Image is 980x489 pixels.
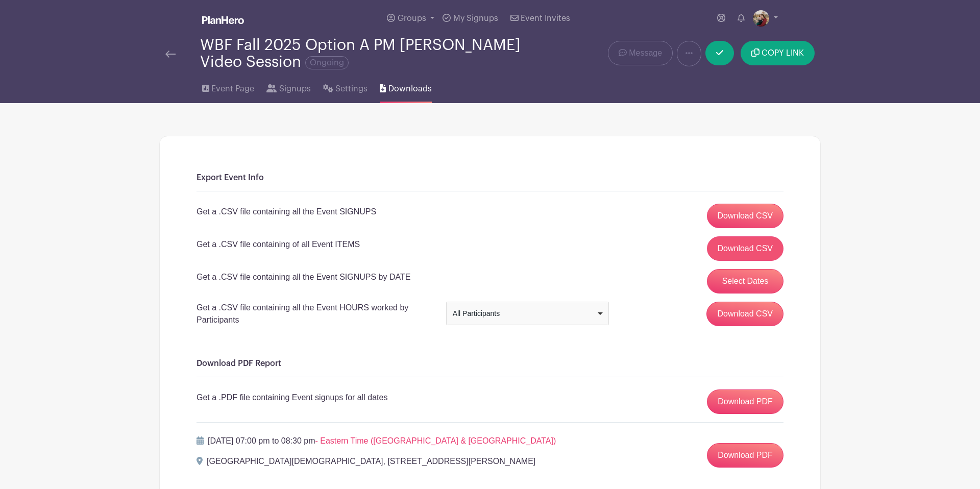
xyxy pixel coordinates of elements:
span: Ongoing [305,56,349,69]
span: Event Page [211,83,254,95]
span: - Eastern Time ([GEOGRAPHIC_DATA] & [GEOGRAPHIC_DATA]) [315,436,556,445]
span: Settings [335,83,367,95]
a: Download CSV [707,236,784,261]
span: Message [629,47,662,59]
p: Get a .CSV file containing all the Event HOURS worked by Participants [197,302,434,326]
p: [GEOGRAPHIC_DATA][DEMOGRAPHIC_DATA], [STREET_ADDRESS][PERSON_NAME] [207,455,535,468]
p: Get a .CSV file containing of all Event ITEMS [197,238,360,251]
span: Downloads [388,83,432,95]
div: All Participants [453,308,596,319]
a: Download CSV [707,204,784,228]
a: Download PDF [707,443,783,468]
button: Select Dates [707,269,783,294]
span: Event Invites [521,14,570,22]
p: Get a .CSV file containing all the Event SIGNUPS by DATE [197,271,410,283]
img: logo_white-6c42ec7e38ccf1d336a20a19083b03d10ae64f83f12c07503d8b9e83406b4c7d.svg [202,16,244,24]
h6: Download PDF Report [197,359,783,369]
button: COPY LINK [741,41,815,65]
a: Download PDF [707,389,783,414]
img: back-arrow-29a5d9b10d5bd6ae65dc969a981735edf675c4d7a1fe02e03b50dbd4ba3cdb55.svg [165,51,176,58]
a: Message [608,41,673,65]
img: 1FBAD658-73F6-4E4B-B59F-CB0C05CD4BD1.jpeg [753,10,769,27]
span: Signups [279,83,311,95]
div: WBF Fall 2025 Option A PM [PERSON_NAME] Video Session [200,37,531,70]
a: Settings [323,70,367,103]
input: Download CSV [706,302,783,326]
p: Get a .PDF file containing Event signups for all dates [197,392,387,404]
span: My Signups [453,14,498,22]
a: Signups [266,70,310,103]
a: Event Page [202,70,254,103]
p: [DATE] 07:00 pm to 08:30 pm [208,435,556,447]
span: Groups [398,14,426,22]
span: COPY LINK [762,49,804,57]
p: Get a .CSV file containing all the Event SIGNUPS [197,206,376,218]
a: Downloads [380,70,431,103]
h6: Export Event Info [197,173,783,183]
